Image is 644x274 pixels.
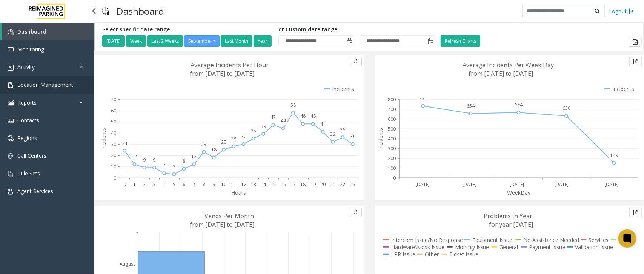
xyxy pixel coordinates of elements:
text: 12 [191,153,197,160]
button: Export to pdf [349,208,362,217]
text: 18 [211,147,217,153]
text: 18 [300,181,306,188]
span: Activity [17,63,35,71]
h5: Select specific date range [102,26,273,33]
img: logout [629,7,635,15]
text: 12 [132,153,137,160]
text: [DATE] [510,181,524,188]
text: 800 [388,96,396,103]
text: 30 [241,133,246,140]
img: 'icon' [8,189,14,195]
img: 'icon' [8,100,14,106]
text: 5 [173,181,175,188]
text: 48 [300,113,306,119]
button: Last Month [221,35,252,47]
text: 16 [281,181,286,188]
text: 4 [163,181,166,188]
text: 47 [271,114,276,120]
text: 39 [261,123,266,129]
img: 'icon' [8,82,14,88]
text: 149 [610,152,618,159]
text: from [DATE] to [DATE] [190,69,255,78]
text: 21 [330,181,335,188]
text: 11 [231,181,236,188]
text: 70 [111,96,116,103]
text: 14 [261,181,266,188]
span: Regions [17,134,37,142]
text: 200 [388,155,396,162]
text: 10 [111,163,116,170]
text: from [DATE] to [DATE] [469,69,533,78]
text: Problems In Year [484,212,532,220]
span: Monitoring [17,46,44,53]
text: 30 [111,141,116,148]
text: [DATE] [604,181,619,188]
text: 600 [388,116,396,122]
text: 35 [251,128,256,134]
text: Hours [231,189,246,196]
text: 36 [340,126,346,133]
text: WeekDay [507,189,531,196]
text: 20 [111,152,116,159]
text: 30 [350,133,355,140]
button: Export to pdf [349,57,362,66]
text: 17 [290,181,296,188]
text: 32 [330,131,335,137]
a: Dashboard [2,23,94,40]
text: 12 [241,181,246,188]
text: 9 [212,181,215,188]
text: 24 [122,140,128,146]
text: 6 [183,181,185,188]
text: 0 [393,175,396,181]
text: Incidents [100,128,107,150]
button: [DATE] [102,35,125,47]
span: Dashboard [17,28,46,35]
img: 'icon' [8,118,14,124]
text: 44 [281,117,286,124]
text: 48 [310,113,316,119]
button: September [184,35,220,47]
text: 300 [388,145,396,152]
span: Toggle popup [426,36,435,46]
text: 1 [133,181,136,188]
h3: Dashboard [113,2,168,20]
text: 40 [111,130,116,136]
text: [DATE] [415,181,429,188]
text: Vends Per Month [205,212,254,220]
text: 15 [271,181,276,188]
img: 'icon' [8,171,14,177]
text: 654 [467,103,475,109]
text: 8 [203,181,205,188]
text: 100 [388,165,396,171]
text: 3 [173,163,175,170]
text: 22 [340,181,346,188]
text: for year [DATE] [489,220,533,229]
img: pageIcon [102,2,109,20]
button: Refresh Charts [441,35,480,47]
text: 700 [388,106,396,112]
text: 4 [163,162,166,169]
button: Export to pdf [629,37,642,47]
text: 20 [320,181,326,188]
text: 2 [143,181,146,188]
text: 400 [388,135,396,142]
text: Average Incidents Per Week Day [463,61,554,69]
button: Year [254,35,272,47]
text: 23 [201,141,206,148]
text: Incidents [377,128,384,150]
h5: or Custom date range [278,26,435,33]
text: 500 [388,126,396,132]
text: 630 [563,105,570,111]
text: 9 [153,157,156,163]
text: 13 [251,181,256,188]
text: [DATE] [554,181,569,188]
button: Week [126,35,146,47]
text: 19 [310,181,316,188]
button: Last 2 Weeks [147,35,183,47]
text: 0 [123,181,126,188]
text: [DATE] [462,181,476,188]
button: Export to pdf [629,208,642,217]
span: Location Management [17,81,73,88]
text: 41 [320,121,326,127]
text: from [DATE] to [DATE] [190,220,255,229]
